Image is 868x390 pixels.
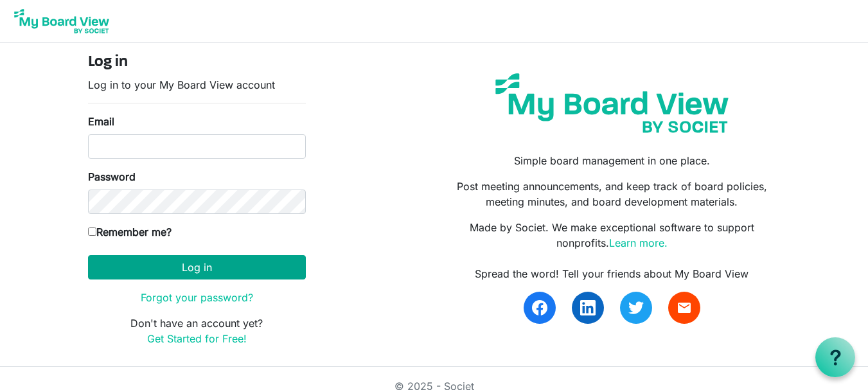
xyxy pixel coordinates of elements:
a: Learn more. [609,236,668,249]
img: linkedin.svg [580,300,596,315]
img: twitter.svg [628,300,644,315]
a: Get Started for Free! [147,332,247,345]
a: email [668,292,700,324]
input: Remember me? [88,227,96,236]
h4: Log in [88,53,306,72]
p: Post meeting announcements, and keep track of board policies, meeting minutes, and board developm... [443,179,780,209]
p: Made by Societ. We make exceptional software to support nonprofits. [443,220,780,251]
img: facebook.svg [532,300,547,315]
p: Log in to your My Board View account [88,77,306,93]
img: my-board-view-societ.svg [486,64,738,143]
button: Log in [88,255,306,279]
p: Simple board management in one place. [443,153,780,168]
span: email [677,300,692,315]
a: Forgot your password? [141,291,253,304]
label: Remember me? [88,224,172,240]
img: My Board View Logo [10,5,113,37]
label: Email [88,114,114,129]
p: Don't have an account yet? [88,315,306,346]
div: Spread the word! Tell your friends about My Board View [443,266,780,281]
label: Password [88,169,136,184]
